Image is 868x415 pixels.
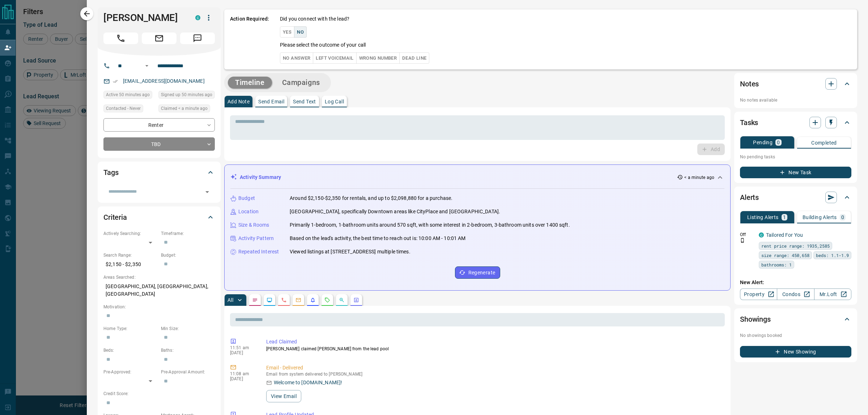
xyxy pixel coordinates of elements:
[759,232,764,238] div: condos.ca
[783,215,786,220] p: 1
[274,379,342,386] p: Welcome to [DOMAIN_NAME]!
[195,15,200,20] div: condos.ca
[113,79,118,84] svg: Email Verified
[103,167,118,178] h2: Tags
[740,167,851,178] button: New Task
[103,12,184,23] h1: [PERSON_NAME]
[280,41,366,49] p: Please select the outcome of your call
[777,140,780,145] p: 0
[684,174,714,181] p: < a minute ago
[339,297,345,303] svg: Opportunities
[103,274,215,281] p: Areas Searched:
[228,77,272,89] button: Timeline
[103,164,215,181] div: Tags
[816,252,849,259] span: beds: 1.1-1.9
[293,99,316,104] p: Send Text
[161,252,215,258] p: Budget:
[753,140,773,145] p: Pending
[740,346,851,358] button: New Showing
[161,230,215,237] p: Timeframe:
[740,97,851,103] p: No notes available
[103,390,215,397] p: Credit Score:
[356,52,400,64] button: Wrong Number
[103,281,215,300] p: [GEOGRAPHIC_DATA], [GEOGRAPHIC_DATA], [GEOGRAPHIC_DATA]
[161,325,215,332] p: Min Size:
[280,26,294,38] button: Yes
[290,248,410,256] p: Viewed listings at [STREET_ADDRESS] multiple times.
[103,252,157,258] p: Search Range:
[740,117,758,128] h2: Tasks
[740,231,754,238] p: Off
[280,52,313,64] button: No Answer
[766,232,803,238] a: Tailored For You
[290,194,452,202] p: Around $2,150-$2,350 for rentals, and up to $2,098,880 for a purchase.
[238,235,274,242] p: Activity Pattern
[740,75,851,93] div: Notes
[740,151,851,162] p: No pending tasks
[280,15,349,23] p: Did you connect with the lead?
[106,91,150,98] span: Active 50 minutes ago
[142,33,176,44] span: Email
[267,297,272,303] svg: Lead Browsing Activity
[202,187,212,197] button: Open
[295,297,301,303] svg: Emails
[227,99,250,104] p: Add Note
[740,288,777,300] a: Property
[103,91,155,101] div: Wed Oct 15 2025
[266,346,722,352] p: [PERSON_NAME] claimed [PERSON_NAME] from the lead pool
[313,52,356,64] button: Left Voicemail
[740,332,851,339] p: No showings booked
[740,279,851,286] p: New Alert:
[240,174,281,181] p: Activity Summary
[238,221,269,229] p: Size & Rooms
[230,171,724,184] div: Activity Summary< a minute ago
[142,61,151,70] button: Open
[266,372,722,377] p: Email from system delivered to [PERSON_NAME]
[290,235,466,242] p: Based on the lead's activity, the best time to reach out is: 10:00 AM - 10:01 AM
[740,78,759,90] h2: Notes
[740,192,759,203] h2: Alerts
[290,208,500,215] p: [GEOGRAPHIC_DATA], specifically Downtown areas like CityPlace and [GEOGRAPHIC_DATA].
[841,215,844,220] p: 0
[811,140,837,145] p: Completed
[258,99,284,104] p: Send Email
[294,26,307,38] button: No
[230,350,255,355] p: [DATE]
[103,209,215,226] div: Criteria
[103,230,157,237] p: Actively Searching:
[103,325,157,332] p: Home Type:
[230,345,255,350] p: 11:51 am
[325,99,344,104] p: Log Call
[740,313,771,325] h2: Showings
[740,238,745,243] svg: Push Notification Only
[230,15,269,64] p: Action Required:
[761,252,809,259] span: size range: 450,658
[106,105,141,112] span: Contacted - Never
[275,77,327,89] button: Campaigns
[290,221,570,229] p: Primarily 1-bedroom, 1-bathroom units around 570 sqft, with some interest in 2-bedroom, 3-bathroo...
[761,242,830,249] span: rent price range: 1935,2585
[103,347,157,354] p: Beds:
[158,104,215,115] div: Wed Oct 15 2025
[180,33,215,44] span: Message
[777,288,814,300] a: Condos
[103,369,157,375] p: Pre-Approved:
[266,390,301,402] button: View Email
[740,114,851,131] div: Tasks
[803,215,837,220] p: Building Alerts
[158,91,215,101] div: Wed Oct 15 2025
[740,311,851,328] div: Showings
[266,338,722,346] p: Lead Claimed
[747,215,779,220] p: Listing Alerts
[281,297,287,303] svg: Calls
[103,304,215,310] p: Motivation:
[227,298,233,303] p: All
[161,105,208,112] span: Claimed < a minute ago
[103,33,138,44] span: Call
[103,211,127,223] h2: Criteria
[740,189,851,206] div: Alerts
[230,371,255,376] p: 11:08 am
[230,376,255,381] p: [DATE]
[103,137,215,151] div: TBD
[266,364,722,372] p: Email - Delivered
